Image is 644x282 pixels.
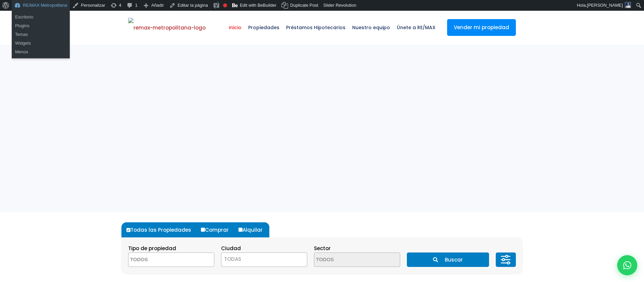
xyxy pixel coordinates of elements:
div: Focus keyphrase not set [223,3,227,7]
span: TODAS [221,252,307,267]
span: Ciudad [221,245,241,252]
span: Inicio [225,17,245,38]
a: Propiedades [245,11,283,44]
a: Nuestro equipo [349,11,393,44]
a: Widgets [12,39,70,48]
label: Comprar [199,222,235,237]
a: Temas [12,30,70,39]
a: Únete a RE/MAX [393,11,439,44]
a: Inicio [225,11,245,44]
textarea: Search [314,253,379,267]
input: Todas las Propiedades [126,228,130,232]
span: Slider Revolution [323,3,356,8]
span: [PERSON_NAME] [587,3,623,8]
label: Alquilar [237,222,269,237]
a: Vender mi propiedad [447,19,516,36]
img: remax-metropolitana-logo [128,18,206,38]
input: Alquilar [238,228,243,232]
span: Sector [314,245,331,252]
ul: RE/MAX Metropolitana [12,11,70,32]
span: Préstamos Hipotecarios [283,17,349,38]
span: Nuestro equipo [349,17,393,38]
a: Menús [12,48,70,56]
span: Únete a RE/MAX [393,17,439,38]
span: Tipo de propiedad [128,245,176,252]
a: RE/MAX Metropolitana [128,11,206,44]
span: TODAS [221,255,307,264]
input: Comprar [201,228,205,232]
a: Escritorio [12,13,70,21]
ul: RE/MAX Metropolitana [12,28,70,58]
label: Todas las Propiedades [125,222,198,237]
textarea: Search [128,253,194,267]
button: Buscar [407,252,489,267]
span: TODAS [224,256,241,263]
a: Plugins [12,21,70,30]
a: Préstamos Hipotecarios [283,11,349,44]
span: Propiedades [245,17,283,38]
